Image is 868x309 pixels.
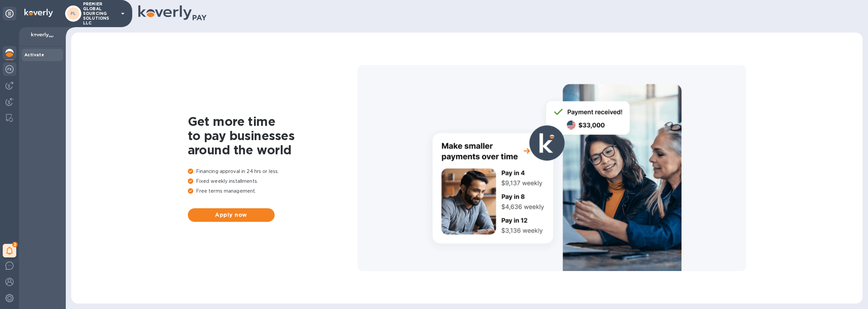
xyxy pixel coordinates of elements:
[188,208,275,222] button: Apply now
[3,7,16,20] div: Unpin categories
[188,114,357,157] h1: Get more time to pay businesses around the world
[71,11,76,16] b: PL
[188,178,357,185] p: Fixed weekly installments.
[24,9,53,17] img: Logo
[193,211,269,219] span: Apply now
[83,2,117,25] p: PREMIER GLOBAL SOURCING SOLUTIONS LLC
[24,52,44,57] b: Activate
[12,242,18,247] span: 2
[188,168,357,175] p: Financing approval in 24 hrs or less.
[188,188,357,195] p: Free terms management.
[5,65,14,73] img: Foreign exchange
